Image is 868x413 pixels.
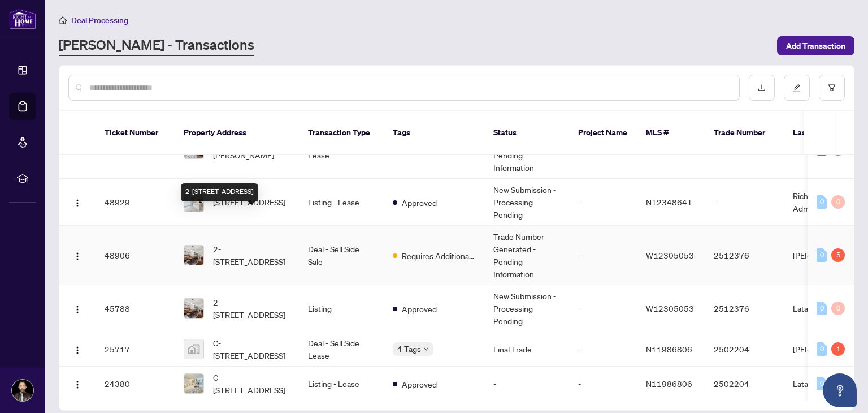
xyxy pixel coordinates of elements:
button: Logo [68,375,86,393]
img: thumbnail-img [184,374,203,393]
span: 4 Tags [397,342,421,355]
span: edit [793,84,801,92]
th: Tags [384,111,484,155]
button: download [749,75,775,101]
img: thumbnail-img [184,339,203,359]
td: Listing - Lease [299,367,384,401]
span: C-[STREET_ADDRESS] [213,337,290,362]
button: Logo [68,246,86,264]
span: home [59,16,67,24]
div: 2-[STREET_ADDRESS] [181,183,258,201]
span: [STREET_ADDRESS] [213,196,285,208]
td: - [569,332,637,367]
div: 0 [831,302,845,315]
th: Ticket Number [96,111,175,155]
div: 0 [817,342,827,356]
span: down [423,346,429,352]
button: Open asap [823,373,857,407]
button: Logo [68,299,86,317]
td: Final Trade [484,332,569,367]
div: 0 [817,302,827,315]
td: - [569,179,637,226]
img: Profile Icon [12,380,33,401]
span: Approved [402,378,437,390]
img: Logo [73,380,82,389]
span: 2-[STREET_ADDRESS] [213,296,290,321]
td: Trade Number Generated - Pending Information [484,226,569,285]
img: Logo [73,305,82,314]
td: 45788 [96,285,175,332]
button: Logo [68,340,86,358]
a: [PERSON_NAME] - Transactions [59,36,254,56]
td: - [484,367,569,401]
span: Add Transaction [786,37,845,55]
span: W12305053 [646,250,694,260]
td: 48929 [96,179,175,226]
td: Deal - Sell Side Lease [299,332,384,367]
th: Transaction Type [299,111,384,155]
td: 24380 [96,367,175,401]
td: - [569,226,637,285]
th: MLS # [637,111,705,155]
th: Project Name [569,111,637,155]
span: C-[STREET_ADDRESS] [213,371,290,396]
div: 0 [817,377,827,390]
td: 2502204 [705,367,784,401]
th: Trade Number [705,111,784,155]
span: Deal Processing [71,15,128,25]
td: New Submission - Processing Pending [484,285,569,332]
td: 2512376 [705,226,784,285]
div: 1 [831,342,845,356]
td: 2512376 [705,285,784,332]
td: Listing - Lease [299,179,384,226]
th: Property Address [175,111,299,155]
span: Approved [402,196,437,209]
span: W12305053 [646,303,694,313]
td: 25717 [96,332,175,367]
button: edit [784,75,810,101]
td: 48906 [96,226,175,285]
img: Logo [73,252,82,261]
button: filter [819,75,845,101]
td: New Submission - Processing Pending [484,179,569,226]
td: - [569,367,637,401]
td: - [569,285,637,332]
span: filter [828,84,836,92]
td: - [705,179,784,226]
span: 2-[STREET_ADDRESS] [213,243,290,268]
img: logo [9,8,36,29]
td: Deal - Sell Side Sale [299,226,384,285]
img: Logo [73,199,82,208]
div: 0 [817,195,827,209]
button: Logo [68,193,86,211]
span: download [758,84,766,92]
td: 2502204 [705,332,784,367]
img: thumbnail-img [184,192,203,212]
span: Requires Additional Docs [402,249,475,262]
span: N11986806 [646,378,692,389]
td: Listing [299,285,384,332]
div: 5 [831,248,845,262]
button: Add Transaction [777,36,854,55]
span: Approved [402,303,437,315]
th: Status [484,111,569,155]
img: Logo [73,346,82,355]
div: 0 [817,248,827,262]
span: N11986806 [646,344,692,354]
div: 0 [831,195,845,209]
span: N12348641 [646,197,692,207]
img: thumbnail-img [184,299,203,318]
img: thumbnail-img [184,246,203,265]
